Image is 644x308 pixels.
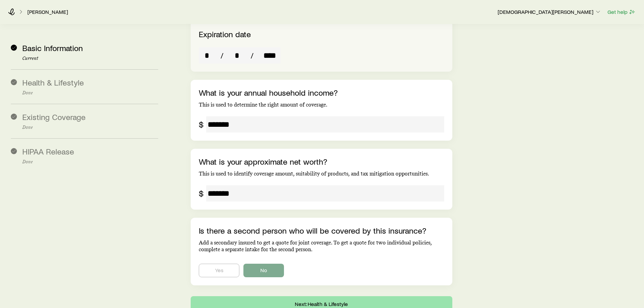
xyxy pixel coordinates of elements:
p: [DEMOGRAPHIC_DATA][PERSON_NAME] [498,8,601,15]
button: [DEMOGRAPHIC_DATA][PERSON_NAME] [497,8,602,16]
div: $ [199,120,204,129]
button: No [243,264,284,277]
p: What is your annual household income? [199,88,444,97]
p: Current [22,56,158,61]
p: What is your approximate net worth? [199,157,444,166]
span: HIPAA Release [22,146,74,156]
span: / [248,51,256,60]
div: $ [199,189,204,198]
a: [PERSON_NAME] [27,9,68,15]
p: Is there a second person who will be covered by this insurance? [199,226,444,235]
label: Expiration date [199,29,251,39]
p: This is used to identify coverage amount, suitability of products, and tax mitigation opportunities. [199,170,444,177]
button: Yes [199,264,239,277]
span: Basic Information [22,43,83,53]
span: Health & Lifestyle [22,77,84,87]
p: Done [22,159,158,165]
span: / [218,51,226,60]
p: Done [22,125,158,130]
span: Existing Coverage [22,112,86,122]
button: Get help [607,8,636,16]
p: Add a secondary insured to get a quote for joint coverage. To get a quote for two individual poli... [199,239,444,253]
p: This is used to determine the right amount of coverage. [199,101,444,108]
p: Done [22,90,158,96]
